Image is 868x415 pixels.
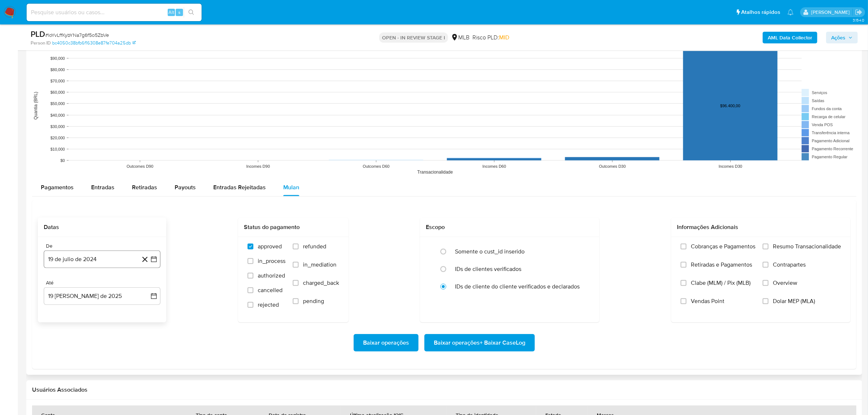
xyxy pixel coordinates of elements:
[32,386,856,393] h2: Usuários Associados
[826,32,858,43] button: Ações
[168,9,174,16] span: Alt
[379,32,448,43] p: OPEN - IN REVIEW STAGE I
[855,8,863,16] a: Sair
[31,28,45,40] b: PLD
[472,34,509,42] span: Risco PLD:
[787,9,794,15] a: Notificações
[184,7,199,18] button: search-icon
[763,32,817,43] button: AML Data Collector
[768,32,812,43] b: AML Data Collector
[811,9,852,16] p: jonathan.shikay@mercadolivre.com
[831,32,845,43] span: Ações
[853,17,864,23] span: 3.154.0
[52,40,136,46] a: bc4050c38bfb6f16308e87fe704a25db
[178,9,180,16] span: s
[27,8,202,17] input: Pesquise usuários ou casos...
[741,8,780,16] span: Atalhos rápidos
[31,40,51,46] b: Person ID
[451,34,470,42] div: MLB
[45,31,109,39] span: # IoYvLffKybYNa7g6f5o5ZbVe
[499,33,509,42] span: MID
